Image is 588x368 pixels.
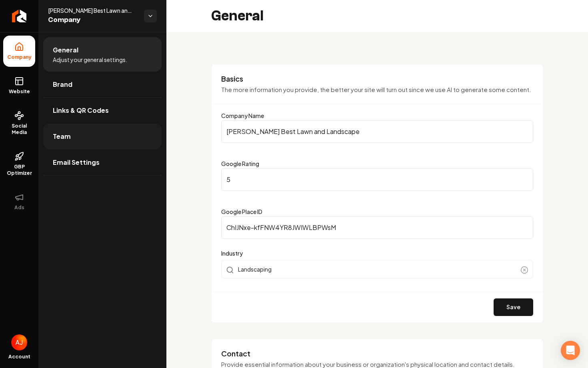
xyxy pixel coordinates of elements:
[53,106,109,115] span: Links & QR Codes
[221,160,259,167] label: Google Rating
[6,88,33,95] span: Website
[8,354,30,360] span: Account
[3,164,35,176] span: GBP Optimizer
[221,349,533,358] h3: Contact
[3,70,35,101] a: Website
[3,123,35,136] span: Social Media
[53,132,71,141] span: Team
[11,334,27,350] img: Austin Jellison
[48,6,138,14] span: [PERSON_NAME] Best Lawn and Landscape
[221,168,533,191] input: Google Rating
[43,98,162,123] a: Links & QR Codes
[221,208,262,215] label: Google Place ID
[221,248,533,258] label: Industry
[3,145,35,183] a: GBP Optimizer
[3,104,35,142] a: Social Media
[53,158,100,167] span: Email Settings
[221,112,264,119] label: Company Name
[43,72,162,97] a: Brand
[53,56,127,64] span: Adjust your general settings.
[11,204,28,211] span: Ads
[4,54,35,60] span: Company
[494,298,533,316] button: Save
[221,216,533,239] input: Google Place ID
[53,80,72,89] span: Brand
[221,85,533,94] p: The more information you provide, the better your site will turn out since we use AI to generate ...
[43,150,162,175] a: Email Settings
[43,124,162,149] a: Team
[48,14,138,26] span: Company
[12,10,27,22] img: Rebolt Logo
[53,45,78,55] span: General
[561,341,580,360] div: Open Intercom Messenger
[11,334,27,350] button: Open user button
[221,120,533,143] input: Company Name
[3,186,35,217] button: Ads
[211,8,264,24] h2: General
[221,74,533,84] h3: Basics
